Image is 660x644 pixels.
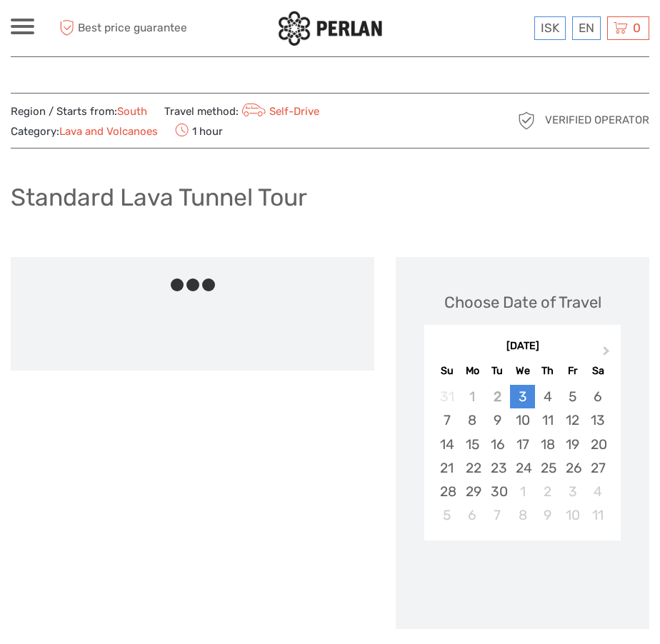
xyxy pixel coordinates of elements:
div: Loading... [518,577,527,586]
div: Choose Saturday, October 11th, 2025 [585,503,610,527]
div: Mo [460,361,485,381]
div: Choose Wednesday, September 24th, 2025 [510,456,535,480]
div: Fr [560,361,585,381]
a: Lava and Volcanoes [59,125,158,138]
div: Choose Date of Travel [444,291,601,313]
div: Choose Monday, September 22nd, 2025 [460,456,485,480]
div: Choose Thursday, September 25th, 2025 [535,456,560,480]
div: Choose Tuesday, September 30th, 2025 [485,480,510,503]
div: Choose Wednesday, September 3rd, 2025 [510,385,535,408]
span: Travel method: [164,101,319,121]
div: Choose Friday, October 10th, 2025 [560,503,585,527]
div: [DATE] [424,339,621,354]
div: Choose Sunday, September 7th, 2025 [434,408,459,432]
div: Th [535,361,560,381]
span: 1 hour [175,121,223,141]
div: Su [434,361,459,381]
div: Choose Wednesday, October 1st, 2025 [510,480,535,503]
a: Self-Drive [239,105,319,118]
span: Category: [11,124,158,139]
div: Choose Monday, September 29th, 2025 [460,480,485,503]
img: verified_operator_grey_128.png [515,109,538,132]
div: Choose Sunday, October 5th, 2025 [434,503,459,527]
div: Choose Saturday, October 4th, 2025 [585,480,610,503]
div: Choose Wednesday, September 10th, 2025 [510,408,535,432]
div: Choose Sunday, September 28th, 2025 [434,480,459,503]
div: Choose Sunday, September 14th, 2025 [434,433,459,456]
div: Choose Tuesday, September 16th, 2025 [485,433,510,456]
a: South [117,105,147,118]
div: Choose Thursday, October 2nd, 2025 [535,480,560,503]
div: Choose Saturday, September 20th, 2025 [585,433,610,456]
div: Choose Saturday, September 13th, 2025 [585,408,610,432]
div: Choose Monday, September 15th, 2025 [460,433,485,456]
button: Next Month [596,343,619,366]
div: Choose Thursday, September 11th, 2025 [535,408,560,432]
span: Verified Operator [545,113,649,128]
div: Not available Sunday, August 31st, 2025 [434,385,459,408]
span: Region / Starts from: [11,104,147,119]
div: EN [572,16,601,40]
div: Choose Thursday, October 9th, 2025 [535,503,560,527]
div: Choose Wednesday, September 17th, 2025 [510,433,535,456]
div: Not available Tuesday, September 2nd, 2025 [485,385,510,408]
div: Tu [485,361,510,381]
div: Choose Friday, October 3rd, 2025 [560,480,585,503]
div: Sa [585,361,610,381]
div: Choose Monday, September 8th, 2025 [460,408,485,432]
div: Choose Sunday, September 21st, 2025 [434,456,459,480]
div: Choose Monday, October 6th, 2025 [460,503,485,527]
div: Choose Friday, September 26th, 2025 [560,456,585,480]
span: Best price guarantee [56,16,187,40]
h1: Standard Lava Tunnel Tour [11,183,307,212]
div: Choose Friday, September 12th, 2025 [560,408,585,432]
div: Choose Thursday, September 18th, 2025 [535,433,560,456]
div: Choose Friday, September 19th, 2025 [560,433,585,456]
div: Choose Wednesday, October 8th, 2025 [510,503,535,527]
div: We [510,361,535,381]
div: Not available Monday, September 1st, 2025 [460,385,485,408]
span: ISK [541,21,559,35]
div: Choose Saturday, September 6th, 2025 [585,385,610,408]
span: 0 [631,21,643,35]
img: 288-6a22670a-0f57-43d8-a107-52fbc9b92f2c_logo_small.jpg [279,11,382,46]
div: month 2025-09 [429,385,616,527]
div: Choose Saturday, September 27th, 2025 [585,456,610,480]
div: Choose Thursday, September 4th, 2025 [535,385,560,408]
div: Choose Friday, September 5th, 2025 [560,385,585,408]
div: Choose Tuesday, September 23rd, 2025 [485,456,510,480]
div: Choose Tuesday, September 9th, 2025 [485,408,510,432]
div: Choose Tuesday, October 7th, 2025 [485,503,510,527]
